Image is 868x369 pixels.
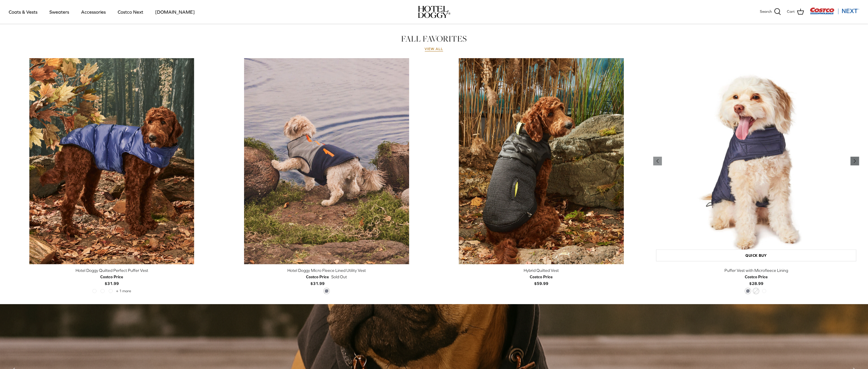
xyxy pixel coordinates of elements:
[76,2,111,22] a: Accessories
[9,267,215,287] a: Hotel Doggy Quilted Perfect Puffer Vest Costco Price$31.99
[306,274,329,286] b: $31.99
[653,58,859,264] a: Puffer Vest with Microfleece Lining
[331,274,347,280] span: Sold Out
[530,274,553,286] b: $59.99
[745,274,768,286] b: $28.99
[425,47,443,51] a: View all
[851,157,859,165] a: Previous
[653,267,859,274] div: Puffer Vest with Microfleece Lining
[112,2,148,22] a: Costco Next
[3,2,43,22] a: Coats & Vests
[223,267,429,287] a: Hotel Doggy Micro Fleece Lined Utility Vest Costco Price$31.99 Sold Out
[44,2,74,22] a: Sweaters
[760,9,772,15] span: Search
[530,274,553,280] div: Costco Price
[745,274,768,280] div: Costco Price
[653,157,662,165] a: Previous
[100,274,123,280] div: Costco Price
[116,289,131,293] span: + 1 more
[150,2,200,22] a: [DOMAIN_NAME]
[401,33,467,44] a: FALL FAVORITES
[9,58,215,264] a: Hotel Doggy Quilted Perfect Puffer Vest
[810,7,859,15] img: Costco Next
[810,11,859,15] a: Visit Costco Next
[223,58,429,264] a: Hotel Doggy Micro Fleece Lined Utility Vest
[787,9,795,15] span: Cart
[653,267,859,287] a: Puffer Vest with Microfleece Lining Costco Price$28.99
[223,267,429,274] div: Hotel Doggy Micro Fleece Lined Utility Vest
[418,6,450,18] img: hoteldoggycom
[439,267,645,274] div: Hybrid Quilted Vest
[656,249,856,261] a: Quick buy
[760,8,781,16] a: Search
[418,6,450,18] a: hoteldoggy.com hoteldoggycom
[306,274,329,280] div: Costco Price
[439,58,645,264] a: Hybrid Quilted Vest
[9,267,215,274] div: Hotel Doggy Quilted Perfect Puffer Vest
[439,267,645,287] a: Hybrid Quilted Vest Costco Price$59.99
[100,274,123,286] b: $31.99
[787,8,804,16] a: Cart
